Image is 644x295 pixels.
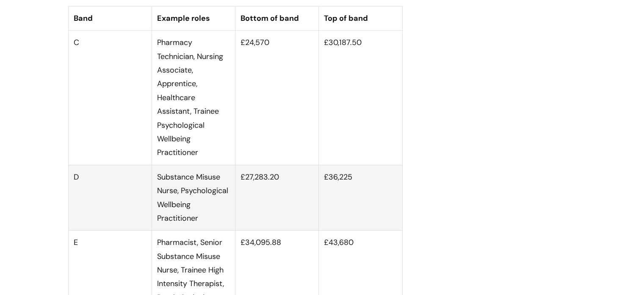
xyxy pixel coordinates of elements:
th: Band [68,6,152,30]
td: C [68,31,152,165]
th: Top of band [319,6,402,30]
td: £24,570 [235,31,319,165]
td: Pharmacy Technician, Nursing Associate, Apprentice, Healthcare Assistant, Trainee Psychological W... [152,31,235,165]
th: Example roles [152,6,235,30]
td: Substance Misuse Nurse, Psychological Wellbeing Practitioner [152,165,235,230]
td: £27,283.20 [235,165,319,230]
th: Bottom of band [235,6,319,30]
td: £36,225 [319,165,402,230]
td: D [68,165,152,230]
td: £30,187.50 [319,31,402,165]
